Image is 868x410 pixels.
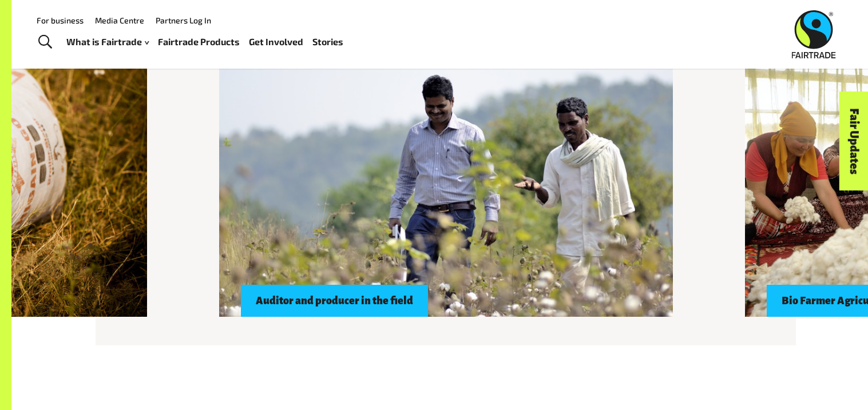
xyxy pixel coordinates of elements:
a: Stories [312,34,343,50]
a: Partners Log In [156,15,211,25]
a: What is Fairtrade [66,34,149,50]
a: Fairtrade Products [158,34,240,50]
a: Media Centre [95,15,144,25]
div: Auditor and producer in the field [241,285,428,317]
a: Toggle Search [31,28,59,57]
img: Fairtrade Australia New Zealand logo [792,10,836,58]
a: For business [37,15,84,25]
a: Get Involved [249,34,303,50]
